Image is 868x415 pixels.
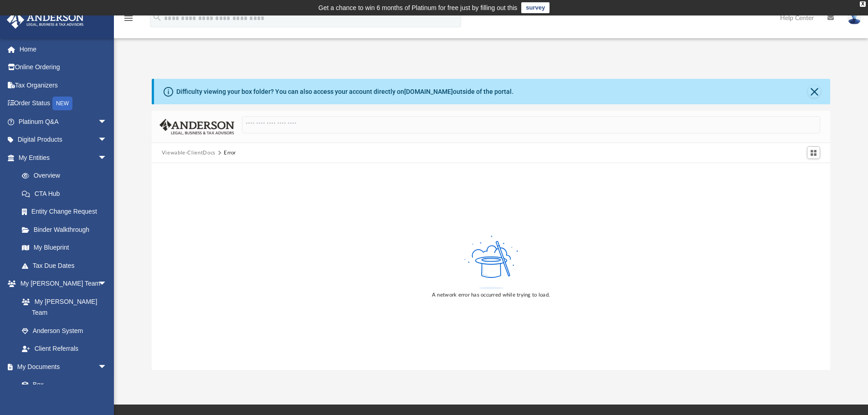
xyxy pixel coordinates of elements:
[162,149,216,157] button: Viewable-ClientDocs
[98,275,116,293] span: arrow_drop_down
[6,40,121,58] a: Home
[521,2,550,13] a: survey
[808,85,821,98] button: Close
[404,88,453,95] a: [DOMAIN_NAME]
[6,149,121,167] a: My Entitiesarrow_drop_down
[847,11,861,25] img: User Pic
[860,1,866,7] div: close
[13,292,112,322] a: My [PERSON_NAME] Team
[13,220,121,239] a: Binder Walkthrough
[98,358,116,376] span: arrow_drop_down
[152,12,162,22] i: search
[4,11,87,29] img: Anderson Advisors Platinum Portal
[807,146,821,159] button: Switch to Grid View
[6,358,116,376] a: My Documentsarrow_drop_down
[13,239,116,257] a: My Blueprint
[13,340,116,358] a: Client Referrals
[6,275,116,293] a: My [PERSON_NAME] Teamarrow_drop_down
[318,2,518,13] div: Get a chance to win 6 months of Platinum for free just by filling out this
[13,322,116,340] a: Anderson System
[13,256,121,275] a: Tax Due Dates
[98,131,116,149] span: arrow_drop_down
[13,184,121,203] a: CTA Hub
[6,58,121,77] a: Online Ordering
[6,94,121,113] a: Order StatusNEW
[13,167,121,185] a: Overview
[432,291,550,299] div: A network error has occurred while trying to load.
[6,131,121,149] a: Digital Productsarrow_drop_down
[13,203,121,221] a: Entity Change Request
[242,116,820,133] input: Search files and folders
[123,17,134,24] a: menu
[224,149,236,157] div: Error
[176,87,514,97] div: Difficulty viewing your box folder? You can also access your account directly on outside of the p...
[98,149,116,167] span: arrow_drop_down
[6,76,121,94] a: Tax Organizers
[52,97,72,110] div: NEW
[98,113,116,131] span: arrow_drop_down
[13,376,112,394] a: Box
[123,13,134,24] i: menu
[6,113,121,131] a: Platinum Q&Aarrow_drop_down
